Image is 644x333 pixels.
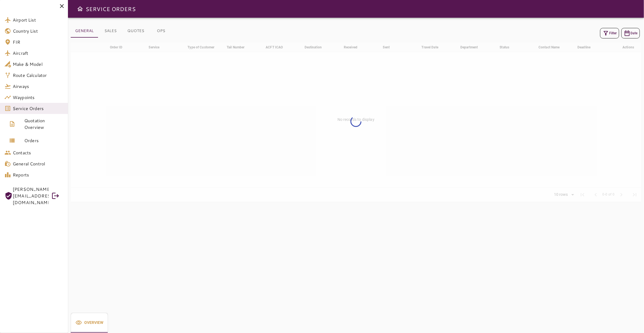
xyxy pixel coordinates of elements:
button: QUOTES [123,24,149,38]
span: Orders [24,137,64,144]
span: Aircraft [13,50,64,56]
span: Contacts [13,149,64,156]
button: SALES [98,24,123,38]
button: Date [621,28,640,38]
button: Open drawer [75,3,86,14]
button: Filter [600,28,619,38]
span: General Control [13,160,64,167]
span: Airport List [13,17,64,23]
span: FIR [13,39,64,45]
span: Service Orders [13,105,64,112]
span: Airways [13,83,64,90]
span: Make & Model [13,61,64,67]
div: basic tabs example [71,313,108,333]
h6: SERVICE ORDERS [86,4,136,13]
span: Quotation Overview [24,117,64,131]
button: OPS [149,24,173,38]
span: [PERSON_NAME][EMAIL_ADDRESS][DOMAIN_NAME] [13,186,49,206]
div: basic tabs example [71,24,173,38]
span: Country List [13,28,64,34]
button: GENERAL [71,24,98,38]
span: Route Calculator [13,72,64,79]
span: Waypoints [13,94,64,101]
span: Reports [13,171,64,178]
button: Overview [71,313,108,333]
